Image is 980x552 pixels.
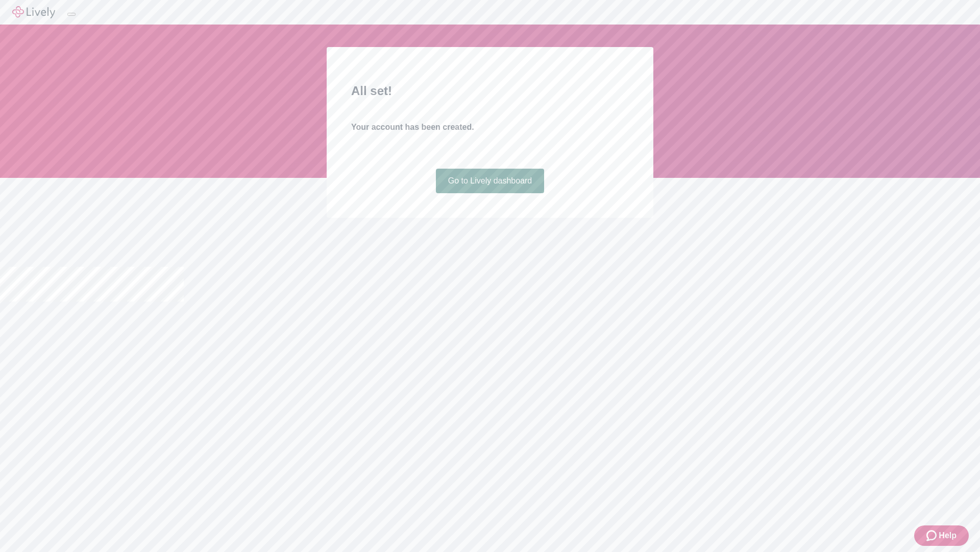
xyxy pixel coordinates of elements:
[351,121,629,133] h4: Your account has been created.
[939,530,957,542] span: Help
[67,13,76,16] button: Log out
[436,169,545,193] a: Go to Lively dashboard
[12,6,55,18] img: Lively
[926,530,939,542] svg: Zendesk support icon
[914,525,969,546] button: Zendesk support iconHelp
[351,82,629,100] h2: All set!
